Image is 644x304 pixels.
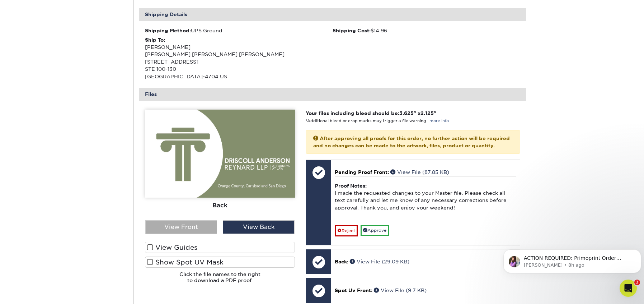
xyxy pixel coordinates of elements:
div: I made the requested changes to your Master file. Please check all text carefully and let me know... [335,176,516,219]
h6: Click the file names to the right to download a PDF proof. [145,271,295,289]
strong: Ship To: [145,37,165,43]
span: 3.625 [399,110,414,116]
strong: Your files including bleed should be: " x " [306,110,436,116]
strong: Shipping Cost: [333,28,371,33]
span: Spot Uv Front: [335,287,372,293]
a: Reject [335,225,358,236]
label: Show Spot UV Mask [145,257,295,268]
div: [PERSON_NAME] [PERSON_NAME] [PERSON_NAME] [PERSON_NAME] [STREET_ADDRESS] STE 100-130 [GEOGRAPHIC_... [145,36,333,80]
div: UPS Ground [145,27,333,34]
iframe: Intercom live chat [620,280,637,297]
a: View File (29.09 KB) [350,259,409,264]
strong: After approving all proofs for this order, no further action will be required and no changes can ... [313,135,510,148]
strong: Shipping Method: [145,28,191,33]
div: $14.96 [333,27,520,34]
div: Back [145,197,295,213]
a: Approve [361,225,389,236]
a: more info [429,119,449,123]
span: 2.125 [420,110,434,116]
div: View Back [223,220,295,234]
div: Shipping Details [139,8,526,21]
span: 3 [634,280,640,285]
span: Pending Proof Front: [335,169,389,175]
label: View Guides [145,242,295,253]
strong: Proof Notes: [335,183,367,189]
a: View File (9.7 KB) [374,287,427,293]
small: *Additional bleed or crop marks may trigger a file warning – [306,119,449,123]
div: View Front [145,220,217,234]
a: View File (87.85 KB) [390,169,449,175]
iframe: Intercom notifications message [500,234,644,285]
div: Files [139,88,526,101]
span: Back: [335,259,348,264]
